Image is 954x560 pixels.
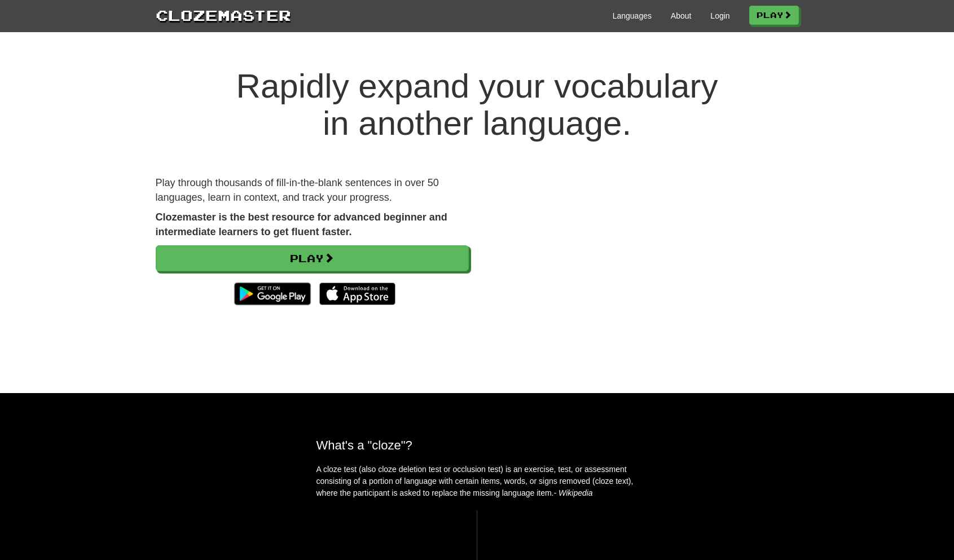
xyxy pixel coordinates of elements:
[749,6,799,25] a: Play
[613,10,652,21] a: Languages
[156,176,469,205] p: Play through thousands of fill-in-the-blank sentences in over 50 languages, learn in context, and...
[554,488,593,497] em: - Wikipedia
[228,277,316,311] img: Get it on Google Play
[316,464,638,499] p: A cloze test (also cloze deletion test or occlusion test) is an exercise, test, or assessment con...
[156,211,447,237] strong: Clozemaster is the best resource for advanced beginner and intermediate learners to get fluent fa...
[710,10,729,21] a: Login
[319,283,395,305] img: Download_on_the_App_Store_Badge_US-UK_135x40-25178aeef6eb6b83b96f5f2d004eda3bffbb37122de64afbaef7...
[156,5,291,25] a: Clozemaster
[156,245,469,271] a: Play
[316,438,638,452] h2: What's a "cloze"?
[671,10,692,21] a: About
